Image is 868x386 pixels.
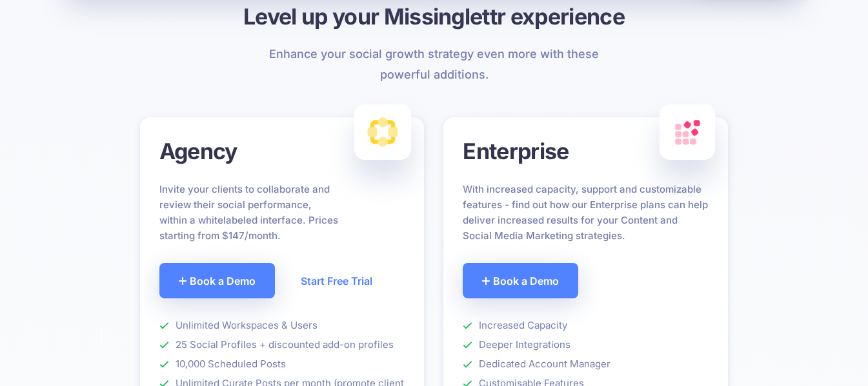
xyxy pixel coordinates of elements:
[463,263,578,298] a: Book a Demo
[159,263,275,298] a: Book a Demo
[159,318,405,333] li: Unlimited Workspaces & Users
[463,356,709,372] li: Dedicated Account Manager
[463,337,709,352] li: Deeper Integrations
[261,44,607,85] p: Enhance your social growth strategy even more with these powerful additions.
[463,137,709,166] h3: Enterprise
[79,2,789,31] h3: Level up your Missinglettr experience
[159,356,405,372] li: 10,000 Scheduled Posts
[281,263,392,298] a: Start Free Trial
[159,182,339,244] p: Invite your clients to collaborate and review their social performance, within a whitelabeled int...
[159,337,405,352] li: 25 Social Profiles + discounted add-on profiles
[463,318,709,333] li: Increased Capacity
[463,182,709,244] p: With increased capacity, support and customizable features - find out how our Enterprise plans ca...
[159,137,405,166] h3: Agency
